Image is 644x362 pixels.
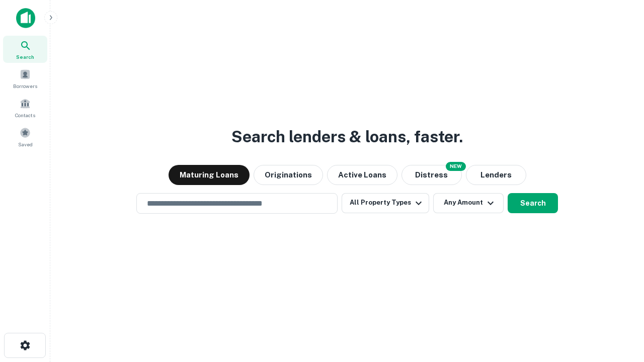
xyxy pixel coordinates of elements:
img: capitalize-icon.png [16,8,35,28]
button: Maturing Loans [169,165,250,185]
iframe: Chat Widget [594,282,644,330]
span: Saved [18,140,33,148]
button: Lenders [466,165,526,185]
button: Active Loans [327,165,397,185]
button: Search distressed loans with lien and other non-mortgage details. [401,165,462,185]
button: Any Amount [433,193,504,213]
button: Originations [254,165,323,185]
button: All Property Types [342,193,429,213]
span: Borrowers [13,82,37,90]
button: Search [508,193,558,213]
a: Saved [3,123,47,150]
span: Contacts [15,111,35,119]
span: Search [16,53,34,61]
a: Search [3,36,47,63]
a: Contacts [3,94,47,121]
h3: Search lenders & loans, faster. [231,125,463,149]
a: Borrowers [3,65,47,92]
div: NEW [446,162,466,171]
